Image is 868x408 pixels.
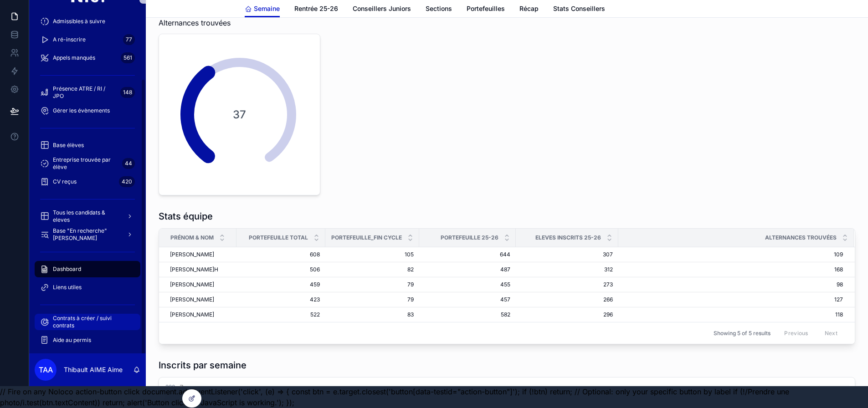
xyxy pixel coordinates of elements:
span: [PERSON_NAME] [170,251,214,258]
div: 420 [119,176,135,187]
span: Sections [426,4,452,13]
span: 423 [242,296,320,303]
a: Dashboard [35,261,140,277]
a: Stats Conseillers [553,0,605,19]
span: 37 [233,107,246,122]
span: 459 [242,281,320,288]
span: 105 [331,251,414,258]
a: Contrats à créer / suivi contrats [35,314,140,330]
span: Aide au permis [53,337,91,344]
span: Alternances trouvées [159,17,231,28]
span: 109 [619,251,843,258]
a: Rentrée 25-26 [294,0,338,19]
span: 168 [619,266,843,273]
span: Portefeuille_fin cycle [331,234,402,241]
span: 307 [521,251,613,258]
span: Dashboard [53,265,81,273]
span: Alternances trouvées [765,234,837,241]
span: Gérer les évènements [53,107,110,114]
p: Thibault AIME Aime [64,365,123,374]
div: 148 [120,87,135,98]
span: 127 [619,296,843,303]
a: Présence ATRE / RI / JPO148 [35,84,140,101]
a: Base élèves [35,137,140,153]
a: Liens utiles [35,279,140,296]
a: A ré-inscrire77 [35,31,140,48]
a: Tous les candidats & eleves [35,208,140,224]
span: 522 [242,311,320,318]
span: Base élèves [53,142,84,149]
span: [PERSON_NAME] [170,311,214,318]
span: 266 [521,296,613,303]
span: Stats Conseillers [553,4,605,13]
div: 44 [122,158,135,169]
h1: Inscrits par semaine [159,359,247,372]
span: [PERSON_NAME] [170,296,214,303]
span: Présence ATRE / RI / JPO [53,85,117,100]
span: Semaine [254,4,280,13]
span: Eleves inscrits 25-26 [535,234,601,241]
div: scrollable content [29,15,146,353]
span: 455 [425,281,510,288]
span: 644 [425,251,510,258]
a: CV reçus420 [35,173,140,190]
span: CV reçus [53,178,77,185]
span: Showing 5 of 5 results [714,330,770,337]
span: A ré-inscrire [53,36,86,43]
h1: Stats équipe [159,210,213,223]
span: Admissibles à suivre [53,18,105,25]
span: Entreprise trouvée par élève [53,156,118,171]
a: Aide au permis [35,332,140,348]
span: 296 [521,311,613,318]
a: Sections [426,0,452,19]
span: 273 [521,281,613,288]
a: Entreprise trouvée par élève44 [35,155,140,172]
span: Base "En recherche" [PERSON_NAME] [53,227,119,242]
a: Gérer les évènements [35,102,140,119]
span: 582 [425,311,510,318]
div: 77 [123,34,135,45]
span: Appels manqués [53,54,95,61]
span: 82 [331,266,414,273]
span: [PERSON_NAME]H [170,266,218,273]
span: 79 [331,281,414,288]
a: Conseillers Juniors [353,0,411,19]
tspan: 320 [165,383,175,390]
span: 487 [425,266,510,273]
a: Portefeuilles [467,0,505,19]
span: Portefeuille 25-26 [441,234,498,241]
span: 457 [425,296,510,303]
span: Récap [519,4,539,13]
span: Contrats à créer / suivi contrats [53,315,131,329]
span: 506 [242,266,320,273]
span: 79 [331,296,414,303]
span: 118 [619,311,843,318]
div: 561 [121,52,135,63]
span: Conseillers Juniors [353,4,411,13]
span: Prénom & NOM [170,234,214,241]
span: Portefeuille total [249,234,308,241]
span: 312 [521,266,613,273]
span: Liens utiles [53,284,82,291]
span: Tous les candidats & eleves [53,209,119,224]
span: 83 [331,311,414,318]
span: 608 [242,251,320,258]
span: Portefeuilles [467,4,505,13]
span: Rentrée 25-26 [294,4,338,13]
span: TAA [39,364,53,375]
span: [PERSON_NAME] [170,281,214,288]
a: Base "En recherche" [PERSON_NAME] [35,226,140,243]
a: Récap [519,0,539,19]
a: Appels manqués561 [35,50,140,66]
a: Admissibles à suivre [35,13,140,30]
span: 98 [619,281,843,288]
a: Semaine [245,0,280,18]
